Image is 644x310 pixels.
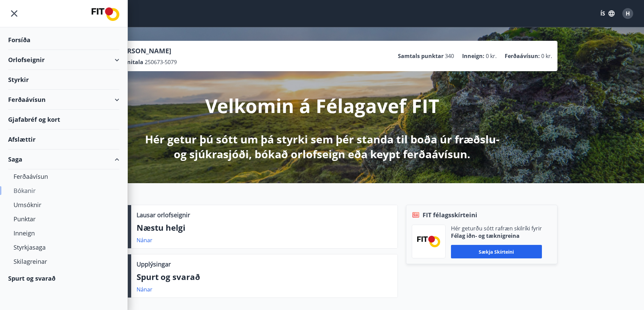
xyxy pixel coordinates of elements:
[597,7,618,20] button: ÍS
[462,52,484,60] p: Inneign :
[451,245,542,258] button: Sækja skírteini
[398,52,444,60] p: Samtals punktar
[144,132,501,162] p: Hér getur þú sótt um þá styrki sem þér standa til boða úr fræðslu- og sjúkrasjóði, bókað orlofsei...
[8,70,119,90] div: Styrkir
[417,236,440,247] img: FPQVkF9lTnNbbaRSFyT17YYeljoOGk5m51IhT0bO.png
[14,212,114,226] div: Punktar
[541,52,552,60] span: 0 kr.
[205,93,439,118] p: Velkomin á Félagavef FIT
[505,52,540,60] p: Ferðaávísun :
[8,50,119,70] div: Orlofseignir
[620,5,636,22] button: H
[8,30,119,50] div: Forsíða
[8,90,119,110] div: Ferðaávísun
[117,58,143,66] p: Kennitala
[137,260,171,269] p: Upplýsingar
[137,271,392,283] p: Spurt og svarað
[8,130,119,149] div: Afslættir
[137,286,152,293] a: Nánar
[486,52,497,60] span: 0 kr.
[445,52,454,60] span: 340
[137,210,190,219] p: Lausar orlofseignir
[92,7,119,21] img: union_logo
[14,198,114,212] div: Umsóknir
[14,254,114,269] div: Skilagreinar
[8,269,119,288] div: Spurt og svarað
[423,210,477,219] span: FIT félagsskírteini
[8,110,119,130] div: Gjafabréf og kort
[137,236,152,244] a: Nánar
[14,184,114,198] div: Bókanir
[14,226,114,240] div: Inneign
[626,10,630,17] span: H
[117,46,177,56] p: [PERSON_NAME]
[14,169,114,184] div: Ferðaávísun
[8,7,20,20] button: menu
[451,232,542,239] p: Félag iðn- og tæknigreina
[137,222,392,233] p: Næstu helgi
[145,58,177,66] span: 250673-5079
[14,240,114,254] div: Styrkjasaga
[8,149,119,169] div: Saga
[451,225,542,232] p: Hér geturðu sótt rafræn skilríki fyrir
